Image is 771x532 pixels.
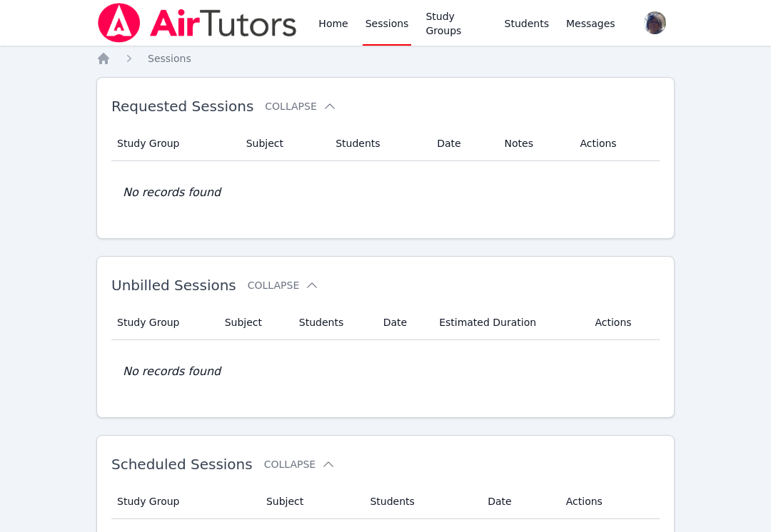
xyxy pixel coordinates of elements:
span: Sessions [148,53,191,64]
th: Date [479,484,558,519]
button: Collapse [248,278,319,292]
th: Subject [258,484,362,519]
td: No records found [111,161,660,224]
th: Actions [571,126,660,161]
th: Estimated Duration [430,305,586,340]
th: Actions [558,484,660,519]
th: Students [291,305,375,340]
th: Subject [238,126,327,161]
th: Subject [216,305,291,340]
a: Sessions [148,51,191,66]
th: Study Group [111,305,216,340]
td: No records found [111,340,660,403]
button: Collapse [265,99,336,113]
th: Study Group [111,126,238,161]
button: Collapse [264,457,336,471]
span: Unbilled Sessions [111,277,236,294]
th: Actions [586,305,660,340]
img: Air Tutors [96,3,298,43]
th: Date [375,305,430,340]
span: Requested Sessions [111,98,253,115]
th: Study Group [111,484,258,519]
span: Messages [566,16,615,31]
span: Scheduled Sessions [111,456,253,473]
th: Students [327,126,428,161]
th: Notes [496,126,572,161]
nav: Breadcrumb [96,51,675,66]
th: Date [428,126,495,161]
th: Students [361,484,479,519]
